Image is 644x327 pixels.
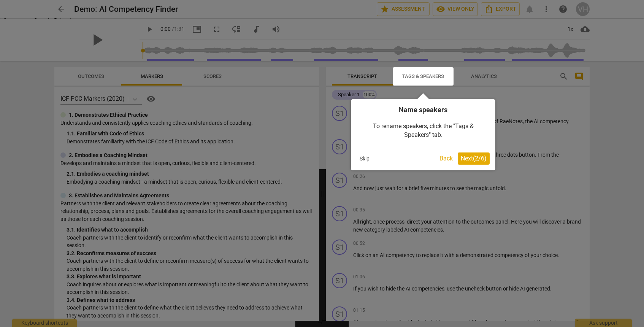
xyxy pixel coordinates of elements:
button: Next [458,152,490,165]
button: Skip [357,153,373,164]
button: Back [436,152,456,165]
div: To rename speakers, click the "Tags & Speakers" tab. [357,114,490,147]
span: Next ( 2 / 6 ) [461,155,487,162]
h4: Name speakers [357,105,490,114]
